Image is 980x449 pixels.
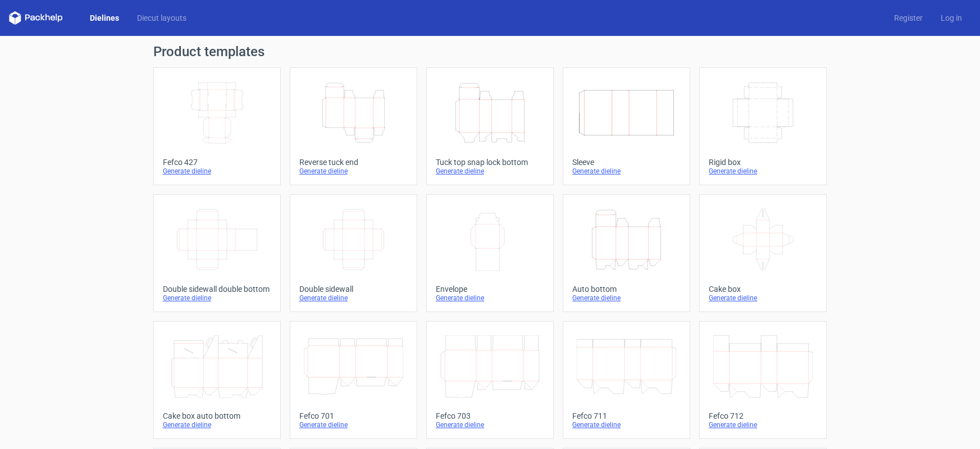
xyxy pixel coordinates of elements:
a: Diecut layouts [128,12,195,24]
div: Generate dieline [163,420,271,429]
div: Generate dieline [709,420,817,429]
div: Sleeve [572,158,681,167]
a: Fefco 427Generate dieline [153,67,281,185]
a: Rigid boxGenerate dieline [699,67,827,185]
div: Generate dieline [572,420,681,429]
a: Fefco 701Generate dieline [290,321,417,439]
div: Cake box auto bottom [163,411,271,420]
div: Fefco 703 [436,411,544,420]
div: Generate dieline [436,167,544,176]
div: Generate dieline [709,167,817,176]
a: Cake box auto bottomGenerate dieline [153,321,281,439]
div: Generate dieline [299,294,408,303]
div: Auto bottom [572,285,681,294]
a: Double sidewall double bottomGenerate dieline [153,194,281,312]
a: Fefco 703Generate dieline [426,321,554,439]
a: Double sidewallGenerate dieline [290,194,417,312]
h1: Product templates [153,45,827,58]
a: Tuck top snap lock bottomGenerate dieline [426,67,554,185]
div: Generate dieline [163,294,271,303]
a: Fefco 712Generate dieline [699,321,827,439]
a: Auto bottomGenerate dieline [563,194,690,312]
div: Envelope [436,285,544,294]
a: Fefco 711Generate dieline [563,321,690,439]
div: Double sidewall double bottom [163,285,271,294]
div: Generate dieline [572,167,681,176]
div: Fefco 701 [299,411,408,420]
div: Reverse tuck end [299,158,408,167]
div: Generate dieline [572,294,681,303]
a: Reverse tuck endGenerate dieline [290,67,417,185]
div: Fefco 427 [163,158,271,167]
div: Generate dieline [436,420,544,429]
div: Generate dieline [709,294,817,303]
div: Generate dieline [436,294,544,303]
div: Tuck top snap lock bottom [436,158,544,167]
div: Cake box [709,285,817,294]
a: Log in [932,12,971,24]
div: Generate dieline [299,167,408,176]
div: Fefco 711 [572,411,681,420]
a: Dielines [81,12,128,24]
div: Rigid box [709,158,817,167]
div: Generate dieline [299,420,408,429]
div: Generate dieline [163,167,271,176]
a: SleeveGenerate dieline [563,67,690,185]
a: Cake boxGenerate dieline [699,194,827,312]
a: EnvelopeGenerate dieline [426,194,554,312]
a: Register [885,12,932,24]
div: Double sidewall [299,285,408,294]
div: Fefco 712 [709,411,817,420]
